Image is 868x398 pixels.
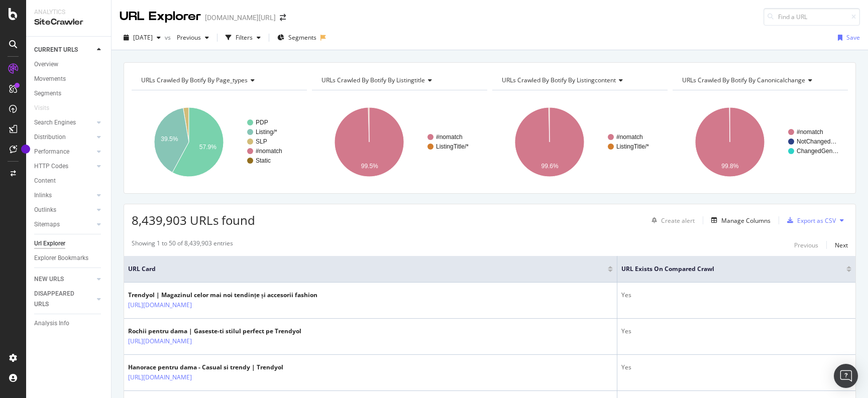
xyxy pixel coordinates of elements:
[34,8,103,17] div: Analytics
[34,132,66,143] div: Distribution
[673,98,848,186] svg: A chart.
[502,76,616,84] span: URLs Crawled By Botify By listingcontent
[34,219,94,230] a: Sitemaps
[34,205,94,215] a: Outlinks
[34,176,56,186] div: Content
[834,30,860,46] button: Save
[794,239,818,251] button: Previous
[361,163,378,170] text: 99.5%
[34,59,104,70] a: Overview
[616,143,649,150] text: ListingTitle/*
[34,117,76,128] div: Search Engines
[34,132,94,143] a: Distribution
[834,364,858,388] div: Open Intercom Messenger
[34,274,64,285] div: NEW URLS
[34,103,49,113] div: Visits
[236,33,253,42] div: Filters
[797,216,836,225] div: Export as CSV
[34,289,85,310] div: DISAPPEARED URLS
[436,143,469,150] text: ListingTitle/*
[128,363,283,372] div: Hanorace pentru dama - Casual si trendy | Trendyol
[128,327,301,336] div: Rochii pentru dama | Gaseste-ti stilul perfect pe Trendyol
[321,76,425,84] span: URLs Crawled By Botify By listingtitle
[256,138,267,145] text: SLP
[621,291,851,300] div: Yes
[128,264,605,274] span: URL Card
[794,241,818,249] div: Previous
[34,253,88,263] div: Explorer Bookmarks
[621,264,831,274] span: URL Exists on Compared Crawl
[764,8,860,26] input: Find a URL
[34,190,52,201] div: Inlinks
[141,76,248,84] span: URLs Crawled By Botify By page_types
[139,72,298,88] h4: URLs Crawled By Botify By page_types
[783,212,836,228] button: Export as CSV
[34,88,61,99] div: Segments
[132,212,255,228] span: 8,439,903 URLs found
[797,148,838,155] text: ChangedGen…
[256,128,277,136] text: Listing/*
[34,59,58,70] div: Overview
[34,238,104,249] a: Url Explorer
[34,103,59,113] a: Visits
[21,145,30,154] div: Tooltip anchor
[288,33,316,42] span: Segments
[120,8,201,25] div: URL Explorer
[128,300,192,310] a: [URL][DOMAIN_NAME]
[34,176,104,186] a: Content
[256,148,282,155] text: #nomatch
[682,76,805,84] span: URLs Crawled By Botify By canonicalchange
[721,163,738,170] text: 99.8%
[647,212,695,228] button: Create alert
[34,74,104,84] a: Movements
[173,33,201,42] span: Previous
[436,134,463,141] text: #nomatch
[492,98,668,186] svg: A chart.
[128,372,192,382] a: [URL][DOMAIN_NAME]
[128,291,317,300] div: Trendyol | Magazinul celor mai noi tendințe și accesorii fashion
[205,13,276,23] div: [DOMAIN_NAME][URL]
[34,161,68,172] div: HTTP Codes
[34,219,60,230] div: Sitemaps
[621,363,851,372] div: Yes
[680,72,839,88] h4: URLs Crawled By Botify By canonicalchange
[661,216,695,225] div: Create alert
[835,239,848,251] button: Next
[199,144,216,151] text: 57.9%
[34,88,104,99] a: Segments
[34,147,94,157] a: Performance
[34,274,94,285] a: NEW URLS
[280,14,286,21] div: arrow-right-arrow-left
[34,238,65,249] div: Url Explorer
[34,45,94,55] a: CURRENT URLS
[165,33,173,42] span: vs
[132,98,307,186] svg: A chart.
[797,128,823,136] text: #nomatch
[161,136,178,143] text: 39.5%
[34,17,103,28] div: SiteCrawler
[133,33,153,42] span: 2025 Jul. 8th
[34,161,94,172] a: HTTP Codes
[541,163,559,170] text: 99.6%
[500,72,659,88] h4: URLs Crawled By Botify By listingcontent
[319,72,478,88] h4: URLs Crawled By Botify By listingtitle
[797,138,836,145] text: NotChanged…
[721,216,771,225] div: Manage Columns
[173,30,213,46] button: Previous
[34,318,69,329] div: Analysis Info
[34,318,104,329] a: Analysis Info
[273,30,320,46] button: Segments
[222,30,265,46] button: Filters
[34,147,69,157] div: Performance
[34,289,94,310] a: DISAPPEARED URLS
[34,190,94,201] a: Inlinks
[34,253,104,263] a: Explorer Bookmarks
[707,214,771,226] button: Manage Columns
[128,336,192,346] a: [URL][DOMAIN_NAME]
[132,239,233,251] div: Showing 1 to 50 of 8,439,903 entries
[312,98,487,186] svg: A chart.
